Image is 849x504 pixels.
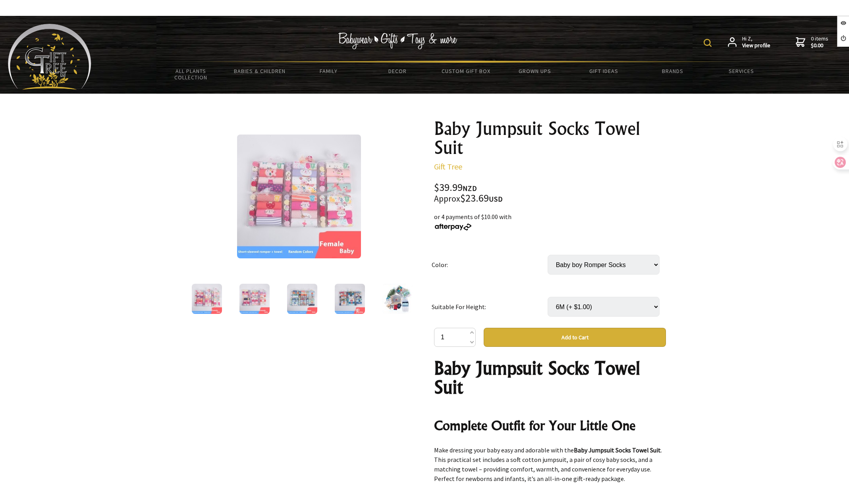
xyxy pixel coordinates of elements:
[434,357,640,398] strong: Baby Jumpsuit Socks Towel Suit
[338,33,457,49] img: Babywear - Gifts - Toys & more
[192,284,222,314] img: Baby Jumpsuit Socks Towel Suit
[434,445,666,483] p: Make dressing your baby easy and adorable with the . This practical set includes a soft cotton ju...
[707,63,776,79] a: Services
[156,63,225,86] a: All Plants Collection
[569,63,638,79] a: Gift Ideas
[239,284,270,314] img: Baby Jumpsuit Socks Towel Suit
[8,24,91,90] img: Babyware - Gifts - Toys and more...
[796,35,828,49] a: 0 items$0.00
[574,446,661,454] strong: Baby Jumpsuit Socks Towel Suit
[432,244,548,286] td: Color:
[811,35,828,49] span: 0 items
[434,212,666,231] div: or 4 payments of $10.00 with
[287,284,317,314] img: Baby Jumpsuit Socks Towel Suit
[225,63,294,79] a: Babies & Children
[434,223,472,231] img: Afterpay
[434,183,666,204] div: $39.99 $23.69
[382,284,413,314] img: Baby Jumpsuit Socks Towel Suit
[363,63,432,79] a: Decor
[638,63,707,79] a: Brands
[434,417,635,433] strong: Complete Outfit for Your Little One
[237,135,361,258] img: Baby Jumpsuit Socks Towel Suit
[742,42,770,49] strong: View profile
[501,63,569,79] a: Grown Ups
[432,286,548,328] td: Suitable For Height:
[704,39,712,47] img: product search
[434,193,460,204] small: Approx
[434,119,666,157] h1: Baby Jumpsuit Socks Towel Suit
[742,35,770,49] span: Hi Z,
[489,194,503,204] span: USD
[432,63,500,79] a: Custom Gift Box
[335,284,365,314] img: Baby Jumpsuit Socks Towel Suit
[294,63,363,79] a: Family
[434,162,462,171] a: Gift Tree
[463,184,477,193] span: NZD
[811,42,828,49] strong: $0.00
[728,35,770,49] a: Hi Z,View profile
[484,328,666,347] button: Add to Cart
